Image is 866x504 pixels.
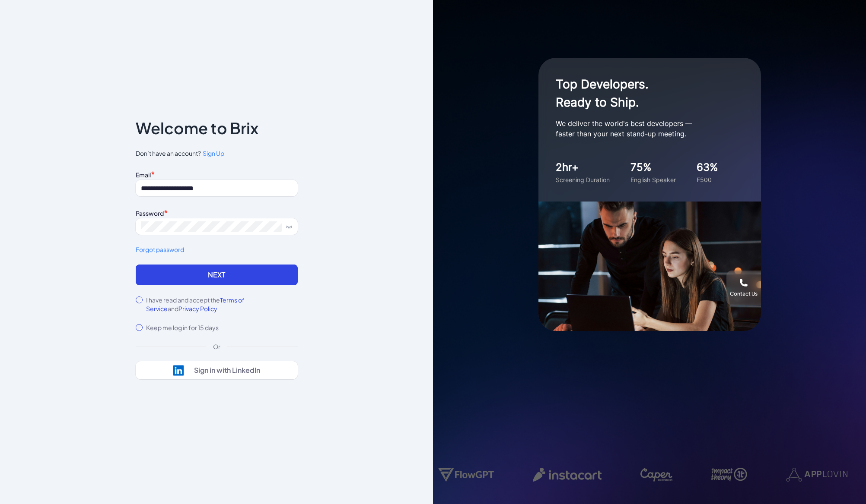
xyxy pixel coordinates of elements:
[630,175,676,184] div: English Speaker
[726,271,761,305] button: Contact Us
[194,366,260,375] div: Sign in with LinkedIn
[730,290,758,297] div: Contact Us
[556,75,729,111] h1: Top Developers. Ready to Ship.
[136,149,298,158] span: Don’t have an account?
[136,209,164,217] label: Password
[136,171,151,179] label: Email
[203,149,224,157] span: Sign Up
[136,265,298,285] button: Next
[630,160,676,175] div: 75%
[556,160,610,175] div: 2hr+
[146,323,219,332] label: Keep me log in for 15 days
[201,149,224,158] a: Sign Up
[146,296,298,313] label: I have read and accept the and
[136,361,298,379] button: Sign in with LinkedIn
[556,118,729,139] p: We deliver the world's best developers — faster than your next stand-up meeting.
[206,342,227,351] div: Or
[136,245,298,254] a: Forgot password
[556,175,610,184] div: Screening Duration
[697,160,718,175] div: 63%
[178,305,217,312] span: Privacy Policy
[136,121,258,135] p: Welcome to Brix
[697,175,718,184] div: F500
